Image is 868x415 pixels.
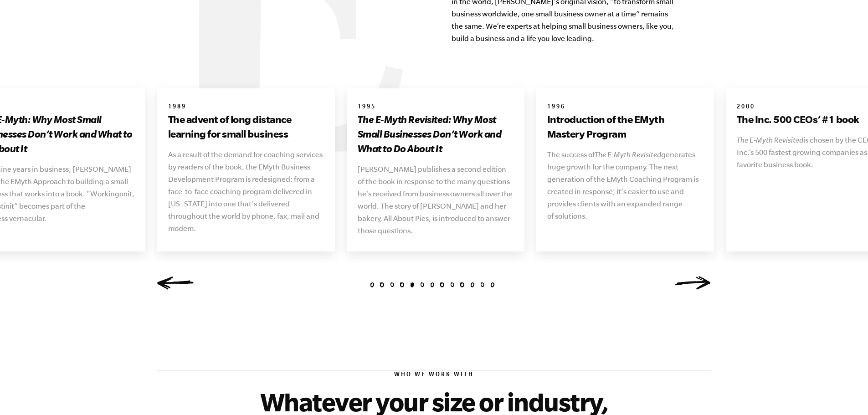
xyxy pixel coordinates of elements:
h3: Introduction of the EMyth Mastery Program [547,112,703,141]
h6: 1989 [168,103,324,112]
i: The E-Myth Revisited [595,150,661,159]
h6: Who We Work With [157,371,711,380]
i: The E-Myth Revisited: Why Most Small Businesses Don’t Work and What to Do About It [358,113,502,154]
h6: 1995 [358,103,514,112]
a: Next [675,276,711,290]
p: [PERSON_NAME] publishes a second edition of the book in response to the many questions he’s recei... [358,163,514,237]
iframe: Chat Widget [665,349,868,415]
i: on [119,190,128,198]
h3: The advent of long distance learning for small business [168,112,324,141]
p: The success of generates huge growth for the company. The next generation of the EMyth Coaching P... [547,149,703,222]
h6: 1996 [547,103,703,112]
p: As a result of the demand for coaching services by readers of the book, the EMyth Business Develo... [168,149,324,235]
i: in [4,202,10,210]
i: The E-Myth Revisited [737,136,803,144]
a: Previous [157,276,194,290]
